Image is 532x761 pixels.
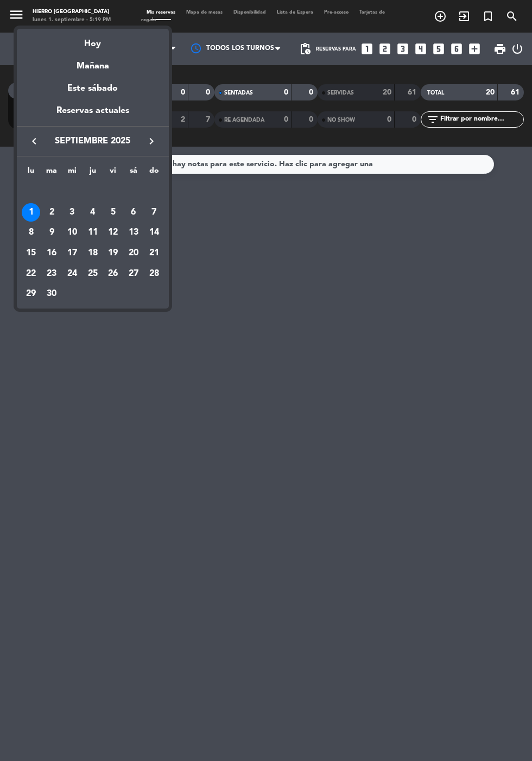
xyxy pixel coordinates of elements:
[145,244,163,262] div: 21
[63,223,81,242] div: 10
[124,223,143,242] div: 13
[62,243,83,263] td: 17 de septiembre de 2025
[124,203,143,222] div: 6
[63,203,81,222] div: 3
[144,165,164,181] th: domingo
[123,223,144,243] td: 13 de septiembre de 2025
[104,223,122,242] div: 12
[21,263,42,284] td: 22 de septiembre de 2025
[144,263,164,284] td: 28 de septiembre de 2025
[124,265,143,283] div: 27
[145,203,163,222] div: 7
[104,244,122,262] div: 19
[103,243,123,263] td: 19 de septiembre de 2025
[144,243,164,263] td: 21 de septiembre de 2025
[22,265,40,283] div: 22
[22,203,40,222] div: 1
[83,243,103,263] td: 18 de septiembre de 2025
[22,285,40,303] div: 29
[123,165,144,181] th: sábado
[145,135,158,148] i: keyboard_arrow_right
[42,285,61,303] div: 30
[24,134,44,148] button: keyboard_arrow_left
[123,263,144,284] td: 27 de septiembre de 2025
[44,134,142,148] span: septiembre 2025
[84,265,102,283] div: 25
[84,203,102,222] div: 4
[84,244,102,262] div: 18
[21,284,42,305] td: 29 de septiembre de 2025
[63,265,81,283] div: 24
[145,223,163,242] div: 14
[42,223,61,242] div: 9
[84,223,102,242] div: 11
[41,243,62,263] td: 16 de septiembre de 2025
[142,134,161,148] button: keyboard_arrow_right
[103,165,123,181] th: viernes
[103,202,123,223] td: 5 de septiembre de 2025
[62,263,83,284] td: 24 de septiembre de 2025
[123,243,144,263] td: 20 de septiembre de 2025
[42,203,61,222] div: 2
[17,29,169,51] div: Hoy
[21,223,42,243] td: 8 de septiembre de 2025
[42,265,61,283] div: 23
[124,244,143,262] div: 20
[83,165,103,181] th: jueves
[21,181,164,202] td: SEP.
[145,265,163,283] div: 28
[104,203,122,222] div: 5
[62,165,83,181] th: miércoles
[83,223,103,243] td: 11 de septiembre de 2025
[17,104,169,126] div: Reservas actuales
[21,202,42,223] td: 1 de septiembre de 2025
[41,165,62,181] th: martes
[28,135,41,148] i: keyboard_arrow_left
[17,51,169,73] div: Mañana
[41,202,62,223] td: 2 de septiembre de 2025
[144,223,164,243] td: 14 de septiembre de 2025
[41,284,62,305] td: 30 de septiembre de 2025
[21,243,42,263] td: 15 de septiembre de 2025
[42,244,61,262] div: 16
[144,202,164,223] td: 7 de septiembre de 2025
[41,223,62,243] td: 9 de septiembre de 2025
[83,202,103,223] td: 4 de septiembre de 2025
[104,265,122,283] div: 26
[103,223,123,243] td: 12 de septiembre de 2025
[41,263,62,284] td: 23 de septiembre de 2025
[22,223,40,242] div: 8
[62,223,83,243] td: 10 de septiembre de 2025
[62,202,83,223] td: 3 de septiembre de 2025
[123,202,144,223] td: 6 de septiembre de 2025
[83,263,103,284] td: 25 de septiembre de 2025
[21,165,42,181] th: lunes
[103,263,123,284] td: 26 de septiembre de 2025
[63,244,81,262] div: 17
[17,73,169,104] div: Este sábado
[22,244,40,262] div: 15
